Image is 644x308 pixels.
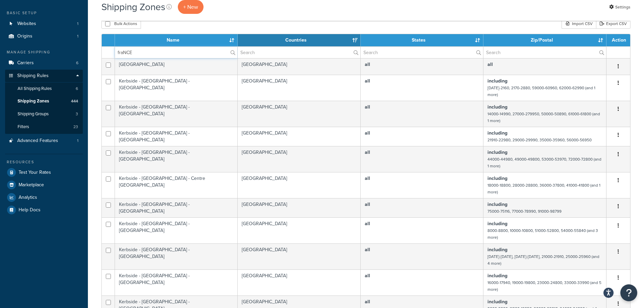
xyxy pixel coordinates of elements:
b: all [365,61,370,68]
b: including [487,246,507,253]
input: Search [238,47,360,58]
a: Advanced Features 1 [5,135,83,147]
td: [GEOGRAPHIC_DATA] [238,101,361,127]
td: Kerbside - [GEOGRAPHIC_DATA] - Centre [GEOGRAPHIC_DATA] [115,172,238,198]
td: Kerbside - [GEOGRAPHIC_DATA] - [GEOGRAPHIC_DATA] [115,217,238,243]
td: Kerbside - [GEOGRAPHIC_DATA] - [GEOGRAPHIC_DATA] [115,269,238,295]
a: Settings [609,2,630,12]
b: all [365,298,370,305]
li: Websites [5,18,83,30]
a: Test Your Rates [5,166,83,179]
b: including [487,175,507,182]
span: 1 [77,33,78,39]
input: Search [115,47,237,58]
span: Help Docs [19,207,41,213]
b: including [487,103,507,111]
span: Advanced Features [17,138,58,144]
span: Shipping Rules [17,73,49,79]
td: [GEOGRAPHIC_DATA] [238,58,361,75]
li: Shipping Groups [5,108,83,120]
td: Kerbside - [GEOGRAPHIC_DATA] - [GEOGRAPHIC_DATA] [115,198,238,217]
span: 1 [77,21,78,27]
b: all [365,129,370,137]
td: [GEOGRAPHIC_DATA] [238,269,361,295]
b: including [487,272,507,279]
b: including [487,298,507,305]
td: Kerbside - [GEOGRAPHIC_DATA] - [GEOGRAPHIC_DATA] [115,127,238,146]
li: Filters [5,121,83,133]
a: Analytics [5,191,83,204]
button: Bulk Actions [101,19,141,29]
b: all [365,220,370,227]
small: 8000-8800, 10000-10800, 51000-52800, 54000-55840 (and 3 more) [487,228,598,240]
td: [GEOGRAPHIC_DATA] [238,243,361,269]
small: 16000-17940, 19000-19800, 23000-24800, 33000-33990 (and 5 more) [487,280,601,292]
span: 6 [76,60,78,66]
td: [GEOGRAPHIC_DATA] [115,58,238,75]
td: Kerbside - [GEOGRAPHIC_DATA] - [GEOGRAPHIC_DATA] [115,75,238,101]
span: Websites [17,21,36,27]
a: Help Docs [5,204,83,216]
small: 75000-75116, 77000-78990, 91000-98799 [487,208,562,214]
td: [GEOGRAPHIC_DATA] [238,198,361,217]
small: [DATE]-2160, 2170-2880, 59000-60960, 62000-62990 (and 1 more) [487,85,595,98]
input: Search [361,47,483,58]
span: 444 [71,98,78,104]
b: all [365,103,370,111]
a: Shipping Rules [5,70,83,82]
span: 6 [76,86,78,92]
b: all [487,61,493,68]
b: all [365,77,370,85]
li: Shipping Rules [5,70,83,134]
a: Origins 1 [5,30,83,43]
td: [GEOGRAPHIC_DATA] [238,127,361,146]
li: Carriers [5,57,83,69]
li: Advanced Features [5,135,83,147]
li: Shipping Zones [5,95,83,108]
span: + New [183,3,198,11]
div: Manage Shipping [5,49,83,55]
span: 23 [73,124,78,130]
li: Origins [5,30,83,43]
span: Analytics [19,195,37,200]
td: [GEOGRAPHIC_DATA] [238,146,361,172]
span: 3 [76,111,78,117]
a: Marketplace [5,179,83,191]
input: Search [483,47,606,58]
td: Kerbside - [GEOGRAPHIC_DATA] - [GEOGRAPHIC_DATA] [115,146,238,172]
b: all [365,272,370,279]
th: Zip/Postal: activate to sort column ascending [483,34,606,46]
td: [GEOGRAPHIC_DATA] [238,75,361,101]
a: Carriers 6 [5,57,83,69]
small: 44000-44980, 49000-49800, 53000-53970, 72000-72800 (and 1 more) [487,156,601,169]
a: Websites 1 [5,18,83,30]
a: All Shipping Rules 6 [5,82,83,95]
li: All Shipping Rules [5,82,83,95]
span: All Shipping Rules [18,86,52,92]
b: all [365,175,370,182]
button: Open Resource Center [620,284,637,301]
b: all [365,201,370,208]
td: [GEOGRAPHIC_DATA] [238,217,361,243]
small: 14000-14990, 27000-279950, 50000-50890, 61000-61800 (and 1 more) [487,111,600,124]
a: Export CSV [596,19,630,29]
div: Resources [5,159,83,165]
th: Name: activate to sort column ascending [115,34,238,46]
span: Shipping Zones [18,98,49,104]
th: States: activate to sort column ascending [361,34,483,46]
b: all [365,246,370,253]
span: Marketplace [19,182,44,188]
small: [DATE]-[DATE], [DATE]-[DATE], 21000-21910, 25000-25960 (and 4 more) [487,254,599,266]
span: Carriers [17,60,34,66]
b: including [487,220,507,227]
h1: Shipping Zones [101,0,165,14]
th: Action [606,34,630,46]
td: Kerbside - [GEOGRAPHIC_DATA] - [GEOGRAPHIC_DATA] [115,243,238,269]
a: Shipping Groups 3 [5,108,83,120]
b: all [365,149,370,156]
span: Origins [17,33,32,39]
